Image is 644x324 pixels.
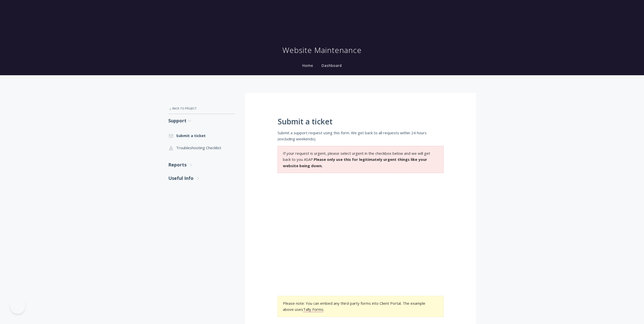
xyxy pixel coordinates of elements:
[301,63,314,68] a: Home
[283,157,427,168] strong: Please only use this for legitimately urgent things like your website being down.
[168,158,235,171] a: Reports
[168,114,235,127] a: Support
[168,103,235,114] a: Back to Project
[320,63,343,68] a: Dashboard
[282,45,362,55] h1: Website Maintenance
[168,142,235,154] a: Troubleshooting Checklist
[278,181,444,292] iframe: Agency - Submit Ticket
[303,307,323,312] a: Tally Forms
[278,130,444,142] p: Submit a support request using this form. We get back to all requests within 24 hours (excluding ...
[278,117,444,126] h1: Submit a ticket
[10,299,25,314] iframe: Toggle Customer Support
[168,129,235,142] a: Submit a ticket
[278,296,444,317] section: Please note: You can embed any third-party forms into Client Portal. The example above uses .
[278,146,444,173] section: If your request is urgent, please select urgent in the checkbox below and we will get back to you...
[168,171,235,185] a: Useful Info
